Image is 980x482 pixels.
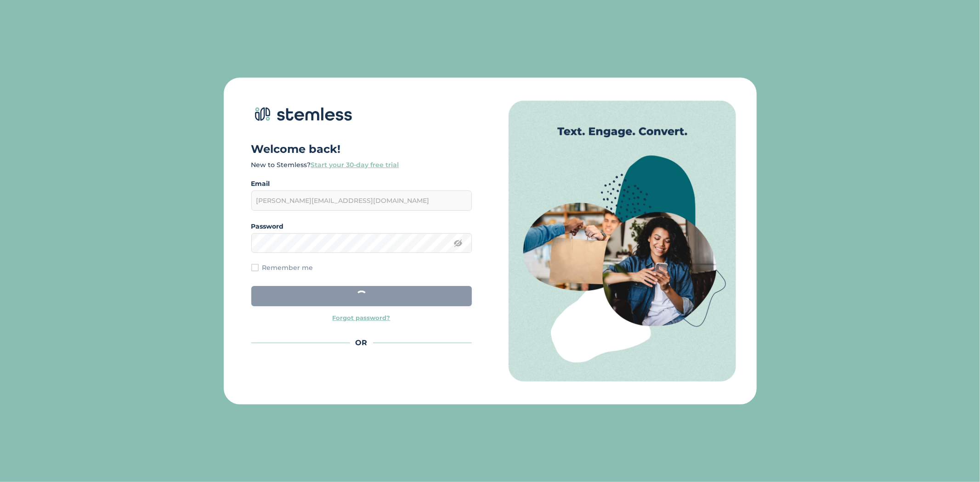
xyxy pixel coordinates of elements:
[251,222,472,231] label: Password
[269,362,462,382] iframe: Sign in with Google Button
[311,161,399,169] a: Start your 30-day free trial
[251,337,472,348] div: OR
[251,179,472,189] label: Email
[251,101,352,128] img: logo-dark-0685b13c.svg
[453,239,463,248] img: icon-eye-line-7bc03c5c.svg
[251,142,472,157] h1: Welcome back!
[509,101,736,382] img: Auth image
[251,161,399,169] label: New to Stemless?
[934,438,980,482] iframe: Chat Widget
[333,314,391,323] a: Forgot password?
